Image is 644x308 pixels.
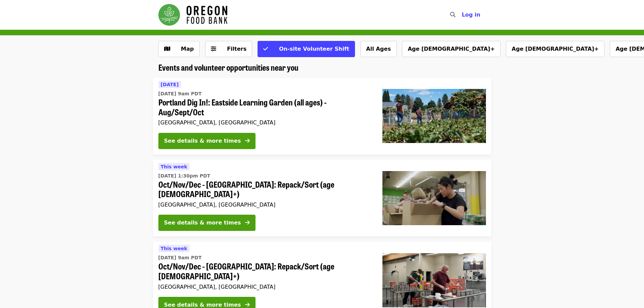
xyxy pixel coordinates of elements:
span: Filters [227,46,247,52]
img: Oct/Nov/Dec - Portland: Repack/Sort (age 16+) organized by Oregon Food Bank [382,253,486,307]
img: Portland Dig In!: Eastside Learning Garden (all ages) - Aug/Sept/Oct organized by Oregon Food Bank [382,89,486,143]
i: search icon [450,11,456,18]
span: Oct/Nov/Dec - [GEOGRAPHIC_DATA]: Repack/Sort (age [DEMOGRAPHIC_DATA]+) [158,261,372,281]
input: Search [460,7,465,23]
a: See details for "Portland Dig In!: Eastside Learning Garden (all ages) - Aug/Sept/Oct" [153,78,491,155]
button: Filters (0 selected) [205,41,252,57]
span: Oct/Nov/Dec - [GEOGRAPHIC_DATA]: Repack/Sort (age [DEMOGRAPHIC_DATA]+) [158,180,372,199]
time: [DATE] 9am PDT [158,254,202,261]
div: See details & more times [164,219,241,227]
time: [DATE] 9am PDT [158,90,202,97]
span: On-site Volunteer Shift [279,46,349,52]
button: See details & more times [158,133,256,149]
button: See details & more times [158,215,256,231]
button: On-site Volunteer Shift [258,41,355,57]
i: arrow-right icon [245,219,250,226]
time: [DATE] 1:30pm PDT [158,172,210,180]
span: Map [181,46,194,52]
i: map icon [164,46,170,52]
img: Oct/Nov/Dec - Portland: Repack/Sort (age 8+) organized by Oregon Food Bank [382,171,486,225]
i: check icon [263,46,268,52]
span: This week [161,246,187,251]
button: Log in [456,8,486,22]
button: All Ages [360,41,397,57]
i: arrow-right icon [245,138,250,144]
a: See details for "Oct/Nov/Dec - Portland: Repack/Sort (age 8+)" [153,160,491,237]
div: [GEOGRAPHIC_DATA], [GEOGRAPHIC_DATA] [158,284,372,290]
img: Oregon Food Bank - Home [158,4,227,26]
div: See details & more times [164,137,241,145]
div: [GEOGRAPHIC_DATA], [GEOGRAPHIC_DATA] [158,119,372,126]
span: Portland Dig In!: Eastside Learning Garden (all ages) - Aug/Sept/Oct [158,97,372,117]
button: Age [DEMOGRAPHIC_DATA]+ [402,41,501,57]
div: [GEOGRAPHIC_DATA], [GEOGRAPHIC_DATA] [158,202,372,208]
span: This week [161,164,187,169]
span: Log in [462,11,480,18]
button: Age [DEMOGRAPHIC_DATA]+ [506,41,604,57]
i: sliders-h icon [211,46,216,52]
span: [DATE] [161,82,179,87]
i: arrow-right icon [245,302,250,308]
button: Show map view [158,41,200,57]
span: Events and volunteer opportunities near you [158,61,298,73]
